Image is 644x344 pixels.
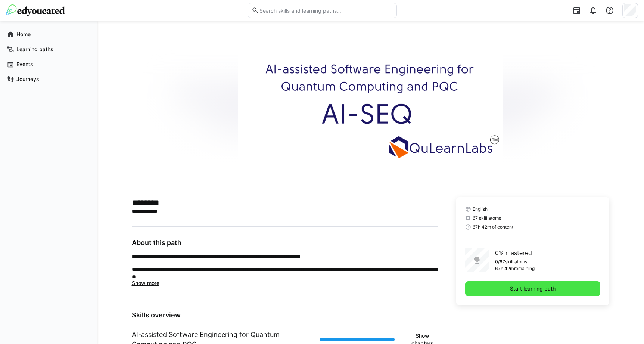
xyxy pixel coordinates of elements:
p: 0% mastered [495,248,535,257]
p: 0/67 [495,259,505,265]
p: remaining [514,266,535,272]
p: 67h 42m [495,266,514,272]
input: Search skills and learning paths… [259,7,392,14]
h3: Skills overview [132,311,438,319]
span: English [473,206,488,212]
h3: About this path [132,239,438,247]
span: 67 skill atoms [473,215,501,221]
span: Show more [132,280,159,286]
span: 67h 42m of content [473,224,513,230]
span: Start learning path [509,285,557,292]
p: skill atoms [505,259,527,265]
button: Start learning path [465,281,601,296]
